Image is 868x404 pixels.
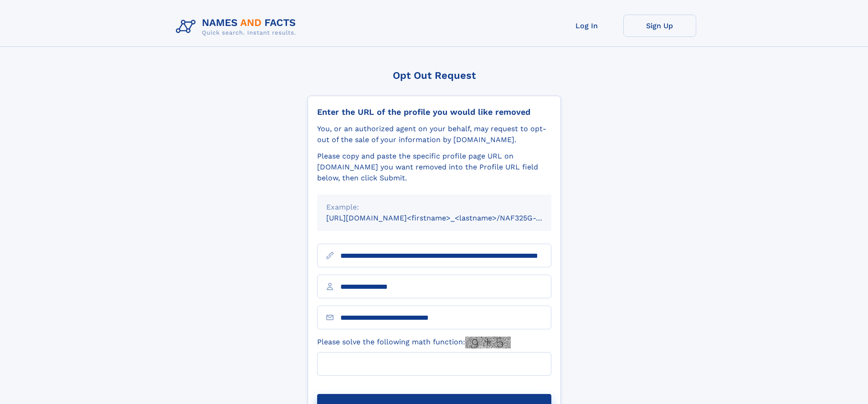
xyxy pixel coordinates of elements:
div: Example: [326,202,542,213]
small: [URL][DOMAIN_NAME]<firstname>_<lastname>/NAF325G-xxxxxxxx [326,214,569,222]
a: Log In [550,15,623,37]
label: Please solve the following math function: [317,337,511,348]
div: You, or an authorized agent on your behalf, may request to opt-out of the sale of your informatio... [317,123,551,145]
img: Logo Names and Facts [172,15,303,39]
a: Sign Up [623,15,696,37]
div: Please copy and paste the specific profile page URL on [DOMAIN_NAME] you want removed into the Pr... [317,151,551,184]
div: Enter the URL of the profile you would like removed [317,107,551,117]
div: Opt Out Request [308,70,561,81]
